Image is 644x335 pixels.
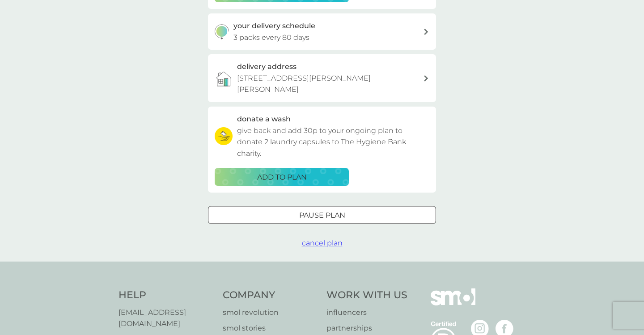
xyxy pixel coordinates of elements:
[302,237,343,249] button: cancel plan
[119,307,214,330] a: [EMAIL_ADDRESS][DOMAIN_NAME]
[257,172,307,183] p: ADD TO PLAN
[302,239,343,247] span: cancel plan
[237,125,429,159] p: give back and add 30p to your ongoing plan to donate 2 laundry capsules to The Hygiene Bank charity.
[326,322,407,334] a: partnerships
[431,288,475,319] img: smol
[215,168,349,186] button: ADD TO PLAN
[208,13,436,50] button: your delivery schedule3 packs every 80 days
[237,73,423,95] p: [STREET_ADDRESS][PERSON_NAME][PERSON_NAME]
[223,288,318,302] h4: Company
[233,20,315,32] h3: your delivery schedule
[237,61,297,73] h3: delivery address
[223,322,318,334] a: smol stories
[299,210,345,221] p: Pause plan
[208,54,436,102] a: delivery address[STREET_ADDRESS][PERSON_NAME][PERSON_NAME]
[326,288,407,302] h4: Work With Us
[237,113,291,125] h3: donate a wash
[223,307,318,318] a: smol revolution
[326,307,407,318] a: influencers
[119,288,214,302] h4: Help
[233,32,309,43] p: 3 packs every 80 days
[208,206,436,224] button: Pause plan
